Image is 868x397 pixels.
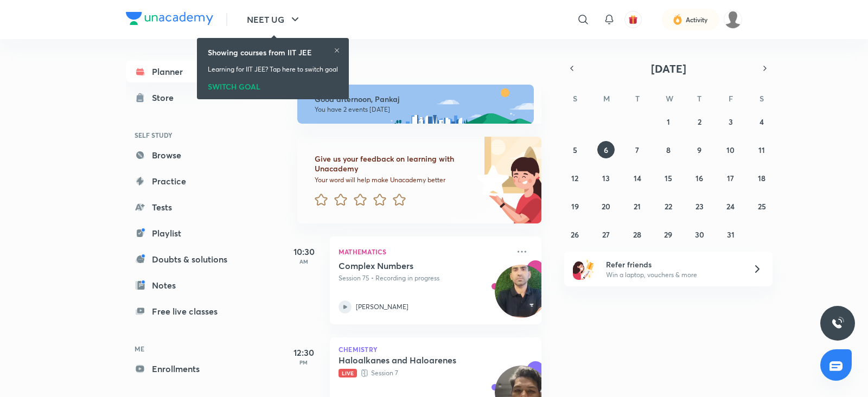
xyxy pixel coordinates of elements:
abbr: October 30, 2025 [695,229,704,240]
img: referral [573,258,595,280]
abbr: October 7, 2025 [635,145,639,155]
img: afternoon [297,85,534,124]
a: Planner [126,61,252,82]
a: Browse [126,144,252,166]
button: October 24, 2025 [722,197,739,215]
abbr: October 8, 2025 [666,145,671,155]
button: October 17, 2025 [722,169,739,187]
abbr: Saturday [759,93,764,104]
button: October 14, 2025 [629,169,646,187]
button: October 1, 2025 [660,113,677,130]
abbr: October 6, 2025 [604,145,608,155]
button: October 27, 2025 [597,226,615,243]
abbr: October 12, 2025 [571,173,578,183]
div: SWITCH GOAL [208,79,338,91]
span: [DATE] [651,61,686,76]
button: October 25, 2025 [753,197,770,215]
abbr: October 16, 2025 [695,173,703,183]
a: Enrollments [126,358,252,380]
h6: Give us your feedback on learning with Unacademy [315,154,473,174]
p: Learning for IIT JEE? Tap here to switch goal [208,65,338,74]
abbr: October 3, 2025 [729,117,733,127]
h6: ME [126,340,252,358]
a: Free live classes [126,300,252,322]
button: October 31, 2025 [722,226,739,243]
abbr: October 15, 2025 [665,173,672,183]
abbr: October 5, 2025 [573,145,577,155]
img: Company Logo [126,12,213,25]
abbr: October 23, 2025 [695,201,704,212]
abbr: October 9, 2025 [697,145,701,155]
abbr: Wednesday [666,93,673,104]
a: Tests [126,196,252,218]
abbr: October 26, 2025 [571,229,579,240]
a: Company Logo [126,12,213,28]
h4: [DATE] [297,61,552,74]
button: October 23, 2025 [691,197,708,215]
button: October 4, 2025 [753,113,770,130]
button: October 15, 2025 [660,169,677,187]
abbr: October 24, 2025 [726,201,735,212]
button: October 13, 2025 [597,169,615,187]
abbr: Monday [603,93,610,104]
button: October 26, 2025 [566,226,584,243]
abbr: October 4, 2025 [759,117,764,127]
button: October 29, 2025 [660,226,677,243]
button: October 18, 2025 [753,169,770,187]
button: October 19, 2025 [566,197,584,215]
a: Notes [126,274,252,296]
abbr: October 19, 2025 [571,201,579,212]
img: feedback_image [440,137,541,223]
abbr: October 20, 2025 [602,201,610,212]
abbr: Tuesday [635,93,640,104]
img: avatar [628,15,638,24]
abbr: October 27, 2025 [602,229,610,240]
img: activity [673,13,682,26]
abbr: October 1, 2025 [667,117,670,127]
h6: Showing courses from IIT JEE [208,47,312,58]
abbr: October 14, 2025 [634,173,641,183]
img: Pankaj Saproo [724,10,742,29]
button: October 8, 2025 [660,141,677,158]
button: October 9, 2025 [691,141,708,158]
a: Practice [126,170,252,192]
button: October 20, 2025 [597,197,615,215]
abbr: October 18, 2025 [758,173,765,183]
button: NEET UG [240,9,308,30]
button: October 30, 2025 [691,226,708,243]
button: avatar [624,11,642,28]
div: Store [152,91,180,104]
abbr: Thursday [697,93,701,104]
abbr: Sunday [573,93,577,104]
button: October 10, 2025 [722,141,739,158]
abbr: Friday [729,93,733,104]
abbr: October 21, 2025 [634,201,641,212]
abbr: October 29, 2025 [664,229,672,240]
abbr: October 31, 2025 [727,229,735,240]
button: October 12, 2025 [566,169,584,187]
abbr: October 11, 2025 [758,145,765,155]
button: [DATE] [579,61,757,76]
p: Session 75 • Recording in progress [339,273,509,283]
a: Playlist [126,222,252,244]
h5: Complex Numbers [339,260,474,271]
abbr: October 28, 2025 [633,229,641,240]
button: October 7, 2025 [629,141,646,158]
abbr: October 25, 2025 [758,201,766,212]
abbr: October 13, 2025 [602,173,610,183]
a: Store [126,87,252,108]
abbr: October 17, 2025 [727,173,734,183]
button: October 2, 2025 [691,113,708,130]
p: You have 2 events [DATE] [315,105,524,114]
abbr: October 2, 2025 [698,117,701,127]
p: Chemistry [339,346,533,353]
h5: 10:30 [282,245,325,258]
p: Session 7 [339,368,509,379]
h5: 12:30 [282,346,325,359]
button: October 22, 2025 [660,197,677,215]
button: October 21, 2025 [629,197,646,215]
h6: SELF STUDY [126,126,252,144]
img: ttu [831,317,844,330]
p: PM [282,359,325,366]
p: AM [282,258,325,265]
